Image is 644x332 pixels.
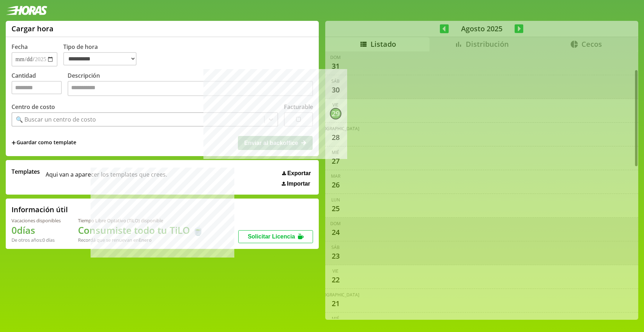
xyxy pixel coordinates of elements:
label: Tipo de hora [63,43,142,67]
div: Tiempo Libre Optativo (TiLO) disponible [78,217,204,224]
b: Enero [139,237,152,243]
span: + [11,139,16,147]
span: Exportar [287,170,311,177]
textarea: Descripción [68,81,313,96]
span: Importar [287,181,310,187]
button: Solicitar Licencia [238,230,313,243]
span: +Guardar como template [11,139,76,147]
span: Solicitar Licencia [248,233,295,240]
label: Facturable [284,103,313,111]
h1: Consumiste todo tu TiLO 🍵 [78,224,204,237]
h1: 0 días [11,224,61,237]
span: Templates [11,168,40,176]
input: Cantidad [11,81,62,94]
div: De otros años: 0 días [11,237,61,243]
div: 🔍 Buscar un centro de costo [16,115,96,123]
h1: Cargar hora [11,24,54,33]
div: Vacaciones disponibles [11,217,61,224]
h2: Información útil [11,205,68,214]
span: Aqui van a aparecer los templates que crees. [46,168,167,187]
img: logotipo [6,6,47,15]
select: Tipo de hora [63,52,137,65]
label: Cantidad [11,72,68,98]
button: Exportar [280,170,313,177]
label: Fecha [11,43,28,51]
label: Centro de costo [11,103,55,111]
div: Recordá que se renuevan en [78,237,204,243]
label: Descripción [68,72,313,98]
